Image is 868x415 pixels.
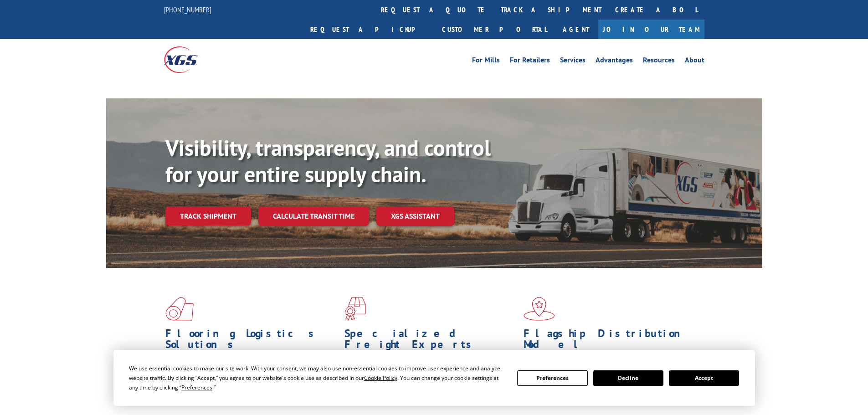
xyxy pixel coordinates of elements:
[669,370,739,386] button: Accept
[596,56,633,67] a: Advantages
[472,56,500,67] a: For Mills
[181,384,212,391] span: Preferences
[164,5,211,14] a: [PHONE_NUMBER]
[113,350,755,406] div: Cookie Consent Prompt
[643,56,675,67] a: Resources
[129,364,506,392] div: We use essential cookies to make our site work. With your consent, we may also use non-essential ...
[344,297,366,321] img: xgs-icon-focused-on-flooring-red
[376,206,454,226] a: XGS ASSISTANT
[685,56,704,67] a: About
[524,328,696,354] h1: Flagship Distribution Model
[165,297,194,321] img: xgs-icon-total-supply-chain-intelligence-red
[303,20,435,39] a: Request a pickup
[435,20,554,39] a: Customer Portal
[165,328,338,354] h1: Flooring Logistics Solutions
[344,328,517,354] h1: Specialized Freight Experts
[598,20,704,39] a: Join Our Team
[554,20,598,39] a: Agent
[165,133,491,188] b: Visibility, transparency, and control for your entire supply chain.
[517,370,587,386] button: Preferences
[560,56,586,67] a: Services
[524,297,555,321] img: xgs-icon-flagship-distribution-model-red
[510,56,550,67] a: For Retailers
[165,206,251,225] a: Track shipment
[593,370,663,386] button: Decline
[364,374,397,382] span: Cookie Policy
[258,206,369,226] a: Calculate transit time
